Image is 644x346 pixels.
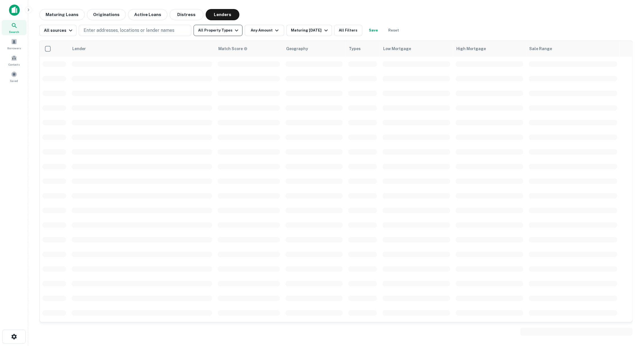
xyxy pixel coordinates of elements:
[10,79,18,83] span: Saved
[456,45,486,52] div: High Mortgage
[245,25,284,36] button: Any Amount
[39,9,85,20] button: Maturing Loans
[218,46,246,52] h6: Match Score
[345,41,380,57] th: Types
[526,41,620,57] th: Sale Range
[380,41,453,57] th: Low Mortgage
[128,9,167,20] button: Active Loans
[2,20,26,35] a: Search
[170,9,203,20] button: Distress
[2,53,26,68] a: Contacts
[385,25,403,36] button: Reset
[8,62,20,67] span: Contacts
[44,27,74,34] div: All sources
[365,25,383,36] button: Save your search to get updates of matches that match your search criteria.
[383,45,411,52] div: Low Mortgage
[9,30,19,34] span: Search
[334,25,362,36] button: All Filters
[529,45,552,52] div: Sale Range
[9,5,20,16] img: capitalize-icon.png
[39,25,77,36] button: All sources
[616,301,644,328] iframe: Chat Widget
[2,36,26,52] a: Borrowers
[72,45,86,52] div: Lender
[215,41,283,57] th: Capitalize uses an advanced AI algorithm to match your search with the best lender. The match sco...
[218,46,248,52] div: Capitalize uses an advanced AI algorithm to match your search with the best lender. The match sco...
[286,45,308,52] div: Geography
[283,41,345,57] th: Geography
[69,41,215,57] th: Lender
[194,25,243,36] button: All Property Types
[87,9,126,20] button: Originations
[286,25,332,36] button: Maturing [DATE]
[206,9,239,20] button: Lenders
[79,25,191,36] button: Enter addresses, locations or lender names
[2,69,26,84] a: Saved
[453,41,526,57] th: High Mortgage
[7,46,21,50] span: Borrowers
[349,45,361,52] div: Types
[291,27,329,34] div: Maturing [DATE]
[84,27,174,34] p: Enter addresses, locations or lender names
